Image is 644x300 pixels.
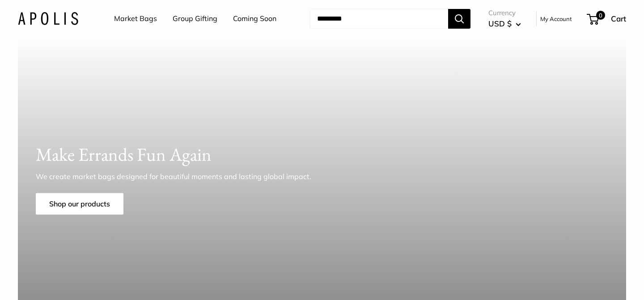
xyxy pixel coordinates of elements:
input: Search... [310,9,448,29]
a: 0 Cart [588,12,626,26]
span: 0 [596,11,605,20]
a: Shop our products [36,193,123,214]
p: We create market bags designed for beautiful moments and lasting global impact. [36,171,326,182]
span: Cart [611,14,626,23]
button: Search [448,9,470,29]
img: Apolis [18,12,78,25]
a: Coming Soon [233,12,276,26]
h1: Make Errands Fun Again [36,141,608,168]
a: My Account [540,13,572,24]
button: USD $ [488,17,521,31]
a: Group Gifting [173,12,217,26]
a: Market Bags [114,12,157,26]
span: USD $ [488,19,512,28]
span: Currency [488,7,521,19]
